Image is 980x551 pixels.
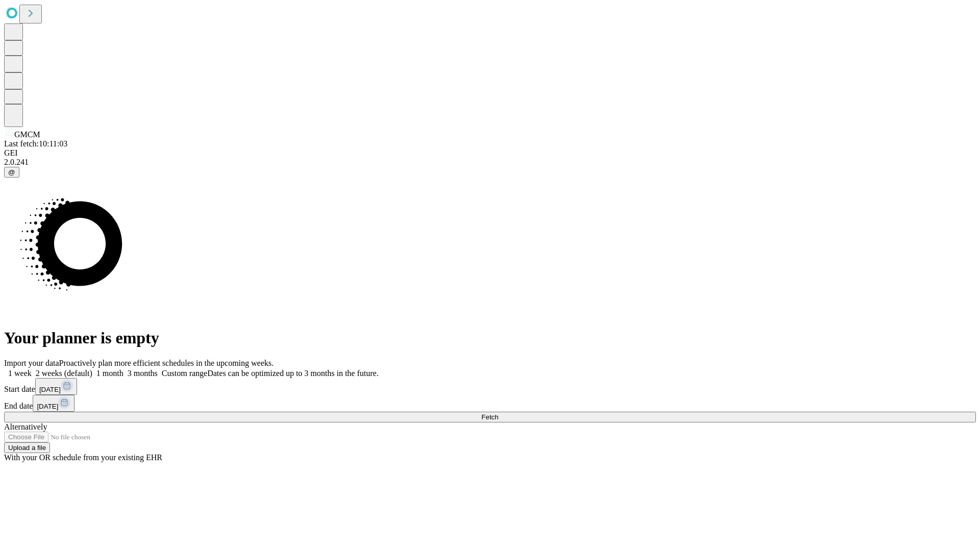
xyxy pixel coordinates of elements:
[96,369,124,378] span: 1 month
[4,329,976,347] h1: Your planner is empty
[4,412,976,422] button: Fetch
[4,378,976,395] div: Start date
[8,168,15,176] span: @
[8,369,32,378] span: 1 week
[4,167,19,178] button: @
[37,403,58,410] span: [DATE]
[207,369,378,378] span: Dates can be optimized up to 3 months in the future.
[39,386,61,393] span: [DATE]
[4,139,67,148] span: Last fetch: 10:11:03
[35,378,77,395] button: [DATE]
[4,359,59,367] span: Import your data
[4,442,50,453] button: Upload a file
[59,359,274,367] span: Proactively plan more efficient schedules in the upcoming weeks.
[33,395,75,412] button: [DATE]
[4,148,976,158] div: GEI
[36,369,92,378] span: 2 weeks (default)
[14,130,40,139] span: GMCM
[4,453,162,462] span: With your OR schedule from your existing EHR
[4,158,976,167] div: 2.0.241
[481,413,498,421] span: Fetch
[162,369,207,378] span: Custom range
[4,395,976,412] div: End date
[4,422,47,431] span: Alternatively
[128,369,158,378] span: 3 months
